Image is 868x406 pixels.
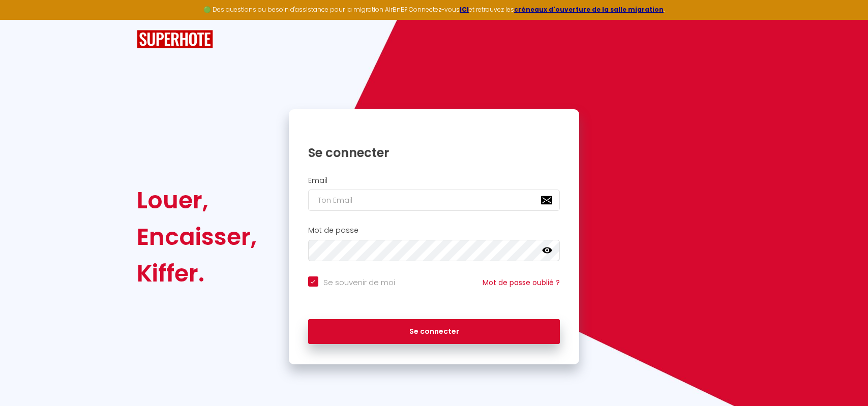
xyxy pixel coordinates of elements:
div: Kiffer. [137,255,257,292]
div: Encaisser, [137,218,257,255]
h2: Mot de passe [308,226,560,235]
button: Se connecter [308,319,560,345]
h2: Email [308,176,560,185]
img: SuperHote logo [137,30,213,49]
a: ICI [460,5,469,14]
div: Louer, [137,182,257,218]
input: Ton Email [308,190,560,211]
a: Mot de passe oublié ? [483,277,560,288]
a: créneaux d'ouverture de la salle migration [514,5,664,14]
h1: Se connecter [308,145,560,161]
